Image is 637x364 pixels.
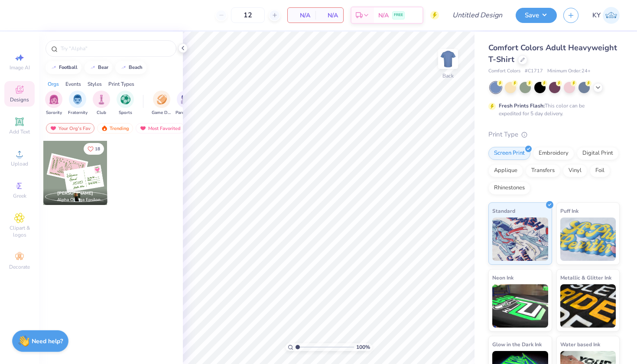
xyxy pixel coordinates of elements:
[48,80,59,88] div: Orgs
[525,68,543,75] span: # C1717
[97,110,106,116] span: Club
[175,91,195,116] button: filter button
[592,7,620,24] a: KY
[181,94,191,104] img: Parent's Weekend Image
[50,125,57,131] img: most_fav.gif
[533,147,574,160] div: Embroidery
[488,182,530,195] div: Rhinestones
[120,94,130,104] img: Sports Image
[499,102,605,117] div: This color can be expedited for 5 day delivery.
[439,50,457,68] img: Back
[445,6,509,24] input: Untitled Design
[65,80,81,88] div: Events
[60,44,171,53] input: Try "Alpha"
[93,91,110,116] button: filter button
[321,11,338,20] span: N/A
[9,263,30,270] span: Decorate
[293,11,310,20] span: N/A
[129,65,143,70] div: beach
[88,80,102,88] div: Styles
[378,11,389,20] span: N/A
[93,91,110,116] div: filter for Club
[356,343,370,351] span: 100 %
[68,91,88,116] div: filter for Fraternity
[140,125,146,131] img: most_fav.gif
[152,91,172,116] div: filter for Game Day
[175,91,195,116] div: filter for Parent's Weekend
[560,206,578,215] span: Puff Ink
[57,197,104,203] span: Alpha Omega Epsilon, [GEOGRAPHIC_DATA][US_STATE]
[10,64,30,71] span: Image AI
[231,7,265,23] input: – –
[488,147,530,160] div: Screen Print
[32,337,63,345] strong: Need help?
[101,125,108,131] img: trending.gif
[492,340,542,349] span: Glow in the Dark Ink
[488,42,617,65] span: Comfort Colors Adult Heavyweight T-Shirt
[4,224,35,238] span: Clipart & logos
[492,206,515,215] span: Standard
[560,218,616,261] img: Puff Ink
[115,61,146,74] button: beach
[492,284,548,328] img: Neon Ink
[9,128,30,135] span: Add Text
[45,91,62,116] div: filter for Sorority
[97,123,133,133] div: Trending
[590,164,610,177] div: Foil
[46,123,94,133] div: Your Org's Fav
[117,91,134,116] div: filter for Sports
[50,65,57,70] img: trend_line.gif
[394,12,403,18] span: FREE
[560,273,611,282] span: Metallic & Glitter Ink
[10,96,29,103] span: Designs
[488,68,520,75] span: Comfort Colors
[84,61,112,74] button: bear
[89,65,96,70] img: trend_line.gif
[488,130,620,140] div: Print Type
[488,164,523,177] div: Applique
[499,102,545,109] strong: Fresh Prints Flash:
[492,273,513,282] span: Neon Ink
[492,218,548,261] img: Standard
[117,91,134,116] button: filter button
[95,147,100,151] span: 18
[120,65,127,70] img: trend_line.gif
[84,143,104,155] button: Like
[560,284,616,328] img: Metallic & Glitter Ink
[13,192,26,199] span: Greek
[152,110,172,116] span: Game Day
[98,65,108,70] div: bear
[157,94,167,104] img: Game Day Image
[68,91,88,116] button: filter button
[547,68,591,75] span: Minimum Order: 24 +
[57,190,93,196] span: [PERSON_NAME]
[59,65,78,70] div: football
[442,72,454,80] div: Back
[603,7,620,24] img: Kiersten York
[560,340,600,349] span: Water based Ink
[119,110,132,116] span: Sports
[97,94,106,104] img: Club Image
[108,80,134,88] div: Print Types
[592,10,601,20] span: KY
[136,123,185,133] div: Most Favorited
[73,94,82,104] img: Fraternity Image
[49,94,59,104] img: Sorority Image
[46,110,62,116] span: Sorority
[152,91,172,116] button: filter button
[563,164,587,177] div: Vinyl
[175,110,195,116] span: Parent's Weekend
[45,61,81,74] button: football
[68,110,88,116] span: Fraternity
[45,91,62,116] button: filter button
[516,8,557,23] button: Save
[11,160,28,167] span: Upload
[577,147,619,160] div: Digital Print
[526,164,560,177] div: Transfers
